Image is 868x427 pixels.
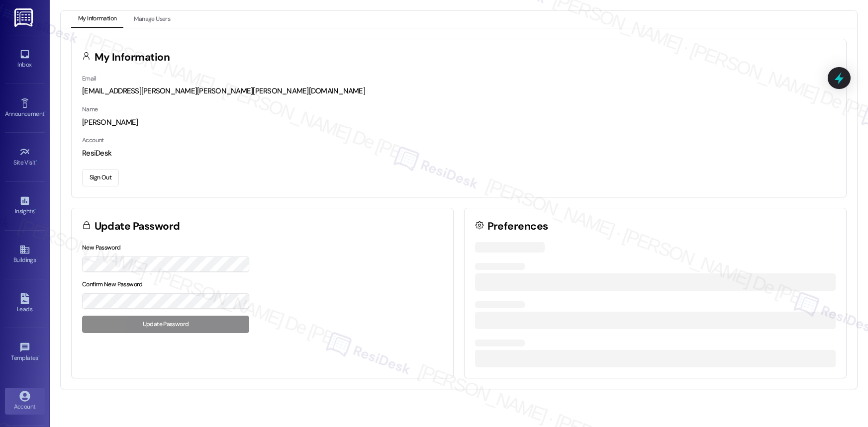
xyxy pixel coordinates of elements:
label: Name [82,105,98,113]
label: Confirm New Password [82,280,143,288]
button: Manage Users [127,11,177,28]
span: • [38,353,40,360]
span: • [36,158,37,165]
a: Buildings [5,241,45,268]
a: Leads [5,290,45,317]
button: Sign Out [82,169,119,186]
a: Account [5,388,45,415]
img: ResiDesk Logo [14,8,35,27]
label: New Password [82,244,121,252]
a: Site Visit • [5,144,45,171]
label: Email [82,75,96,83]
div: [EMAIL_ADDRESS][PERSON_NAME][PERSON_NAME][PERSON_NAME][DOMAIN_NAME] [82,86,836,96]
h3: My Information [95,52,170,63]
a: Insights • [5,192,45,219]
span: • [34,206,36,213]
label: Account [82,136,104,144]
div: [PERSON_NAME] [82,117,836,128]
a: Templates • [5,339,45,366]
h3: Preferences [487,221,548,232]
div: ResiDesk [82,148,836,159]
span: • [44,109,46,116]
a: Inbox [5,46,45,73]
button: My Information [71,11,123,28]
h3: Update Password [95,221,180,232]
